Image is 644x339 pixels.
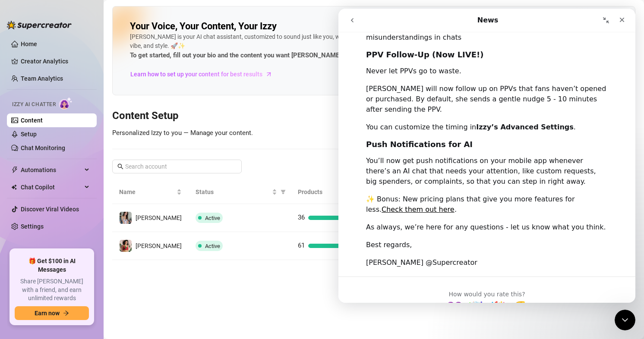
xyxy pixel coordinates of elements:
[21,180,82,194] span: Chat Copilot
[119,187,175,197] span: Name
[136,214,182,221] span: [PERSON_NAME]
[127,289,148,310] span: exploding head reaction
[21,223,44,230] a: Settings
[170,289,192,310] span: 1 reaction
[21,117,43,124] a: Content
[112,180,189,204] th: Name
[298,187,377,197] span: Products
[291,180,391,204] th: Products
[105,289,127,310] span: purple heart reaction
[279,185,287,198] span: filter
[338,9,635,303] iframe: Intercom live chat
[120,240,132,252] img: maki
[21,206,79,213] a: Discover Viral Videos
[125,162,230,171] input: Search account
[63,310,69,316] span: arrow-right
[11,166,18,173] span: thunderbolt
[130,32,389,61] div: [PERSON_NAME] is your AI chat assistant, customized to sound just like you, with your persona, vi...
[148,289,170,310] span: tada reaction
[21,144,65,151] a: Chat Monitoring
[112,109,635,123] h3: Content Setup
[35,310,60,317] span: Earn now
[189,180,291,204] th: Status
[298,213,305,221] span: 36
[11,184,17,190] img: Chat Copilot
[501,7,635,95] img: ai-chatter-content-library-cLFOSyPT.png
[136,242,182,249] span: [PERSON_NAME]
[21,41,37,47] a: Home
[130,67,279,81] a: Learn how to set up your content for best results
[15,306,89,320] button: Earn nowarrow-right
[265,70,273,78] span: arrow-right
[298,242,305,249] span: 61
[151,292,168,308] span: 🎉
[196,187,270,197] span: Status
[129,292,146,308] span: 🤯
[120,212,132,224] img: Maki
[205,243,220,249] span: Active
[107,292,125,308] span: 💜
[117,163,123,169] span: search
[130,20,277,32] h2: Your Voice, Your Content, Your Izzy
[130,69,262,79] span: Learn how to set up your content for best results
[281,189,286,195] span: filter
[615,310,635,330] iframe: Intercom live chat
[12,100,56,109] span: Izzy AI Chatter
[130,51,362,59] strong: To get started, fill out your bio and the content you want [PERSON_NAME] to sell.
[112,129,253,137] span: Personalized Izzy to you — Manage your content.
[172,292,189,308] span: 👎
[205,215,220,221] span: Active
[59,97,73,110] img: AI Chatter
[7,21,72,29] img: logo-BBDzfeDw.svg
[15,277,89,303] span: Share [PERSON_NAME] with a friend, and earn unlimited rewards
[15,257,89,274] span: 🎁 Get $100 in AI Messages
[21,54,90,68] a: Creator Analytics
[21,131,37,138] a: Setup
[21,75,63,82] a: Team Analytics
[21,163,82,177] span: Automations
